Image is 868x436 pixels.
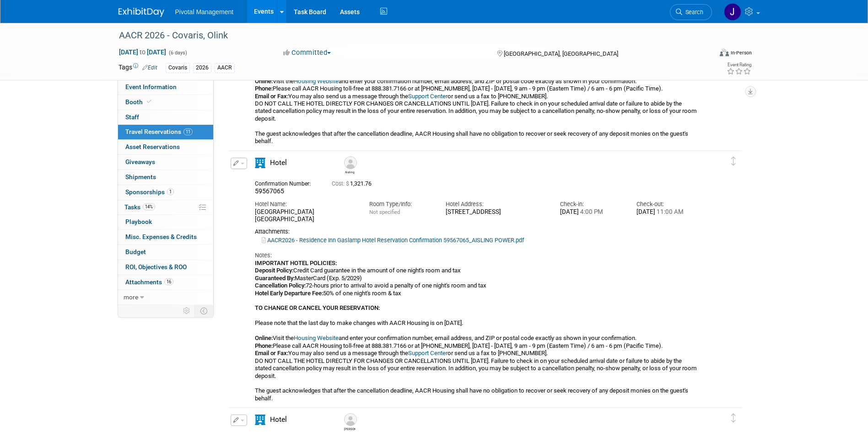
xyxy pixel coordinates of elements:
a: Misc. Expenses & Credits [118,230,213,245]
a: Housing Website [294,335,339,341]
div: Confirmation Number: [255,178,318,187]
i: Booth reservation complete [147,99,151,104]
span: Cost: $ [332,181,350,187]
a: Travel Reservations11 [118,125,213,139]
div: [DATE] [636,208,699,216]
b: Guaranteed By: [255,275,295,282]
span: Not specified [369,209,400,215]
span: 1,321.76 [332,181,375,187]
td: Toggle Event Tabs [194,305,213,317]
a: Sponsorships1 [118,185,213,200]
a: Support Center [408,350,447,356]
span: ROI, Objectives & ROO [125,263,187,271]
span: 1 [167,188,174,195]
a: Shipments [118,170,213,185]
a: Search [670,4,712,20]
div: Aisling Power [344,169,356,174]
td: Personalize Event Tab Strip [179,305,195,317]
div: [STREET_ADDRESS] [446,208,546,216]
b: Online: [255,335,273,341]
a: Support Center [408,93,447,100]
div: 2026 [193,63,211,73]
a: Attachments16 [118,275,213,290]
span: 4:00 PM [579,208,603,215]
span: 14% [143,203,155,210]
span: Search [682,9,703,16]
span: Pivotal Management [175,8,234,16]
span: [GEOGRAPHIC_DATA], [GEOGRAPHIC_DATA] [504,50,618,57]
a: Housing Website [294,78,339,85]
div: Elisabeth Pundt [342,413,358,431]
a: Playbook [118,215,213,229]
div: Hotel Name: [255,200,356,208]
span: Shipments [125,173,156,181]
a: Booth [118,95,213,110]
span: more [124,293,138,301]
span: Staff [125,113,139,121]
span: Event Information [125,83,177,90]
div: Elisabeth Pundt [344,426,356,431]
span: Misc. Expenses & Credits [125,233,197,240]
span: Hotel [270,159,287,167]
img: ExhibitDay [119,8,164,17]
b: Deposit Policy: [255,267,293,274]
div: [DATE] [560,208,623,216]
span: Attachments [125,278,173,286]
img: Elisabeth Pundt [344,413,357,426]
a: Budget [118,245,213,260]
div: [GEOGRAPHIC_DATA] [GEOGRAPHIC_DATA] [255,208,356,224]
i: Click and drag to move item [731,157,736,166]
b: Phone: [255,85,273,92]
div: Credit Card guarantee in the amount of one night's room and tax MasterCard (Exp. 5/2029) 72-hours... [255,260,700,403]
a: Asset Reservations [118,140,213,154]
div: AACR [215,63,235,73]
span: 16 [164,278,173,285]
b: TO CHANGE OR CANCEL YOUR RESERVATION: [255,304,380,311]
div: Notes: [255,251,700,260]
td: Tags [119,63,157,73]
span: 11 [183,128,193,135]
span: Tasks [124,203,155,211]
span: Sponsorships [125,188,174,196]
a: AACR2026 - Residence Inn Gaslamp Hotel Reservation Confirmation 59567065_AISLING POWER.pdf [262,237,524,244]
i: Click and drag to move item [731,414,736,423]
span: Giveaways [125,158,155,165]
span: Hotel [270,415,287,424]
span: Budget [125,248,146,255]
span: 11:00 AM [655,208,684,215]
img: Jessica Gatton [724,3,741,21]
i: Hotel [255,158,265,168]
span: Booth [125,98,153,106]
b: Hotel Early Departure Fee: [255,290,323,297]
a: Tasks14% [118,200,213,215]
span: [DATE] [DATE] [119,48,167,56]
div: Covaris [166,63,190,73]
a: ROI, Objectives & ROO [118,260,213,275]
div: Aisling Power [342,156,358,174]
span: Playbook [125,218,152,225]
b: IMPORTANT HOTEL POLICIES: [255,260,337,266]
a: more [118,290,213,305]
div: Attachments: [255,228,700,235]
button: Committed [280,48,334,58]
div: Check-in: [560,200,623,208]
img: Format-Inperson.png [720,49,729,56]
span: Travel Reservations [125,128,193,135]
a: Giveaways [118,155,213,170]
b: Phone: [255,342,273,349]
div: Room Type/Info: [369,200,432,208]
b: Cancellation Policy: [255,282,306,289]
i: Hotel [255,415,265,425]
span: Asset Reservations [125,143,180,150]
b: Email or Fax: [255,350,288,356]
div: Event Rating [727,63,751,67]
span: to [138,48,147,56]
a: Event Information [118,80,213,95]
span: 59567065 [255,187,284,195]
div: Hotel Address: [446,200,546,208]
span: (6 days) [168,50,187,56]
b: Online: [255,78,273,85]
img: Aisling Power [344,156,357,169]
a: Edit [142,64,157,71]
div: Check-out: [636,200,699,208]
